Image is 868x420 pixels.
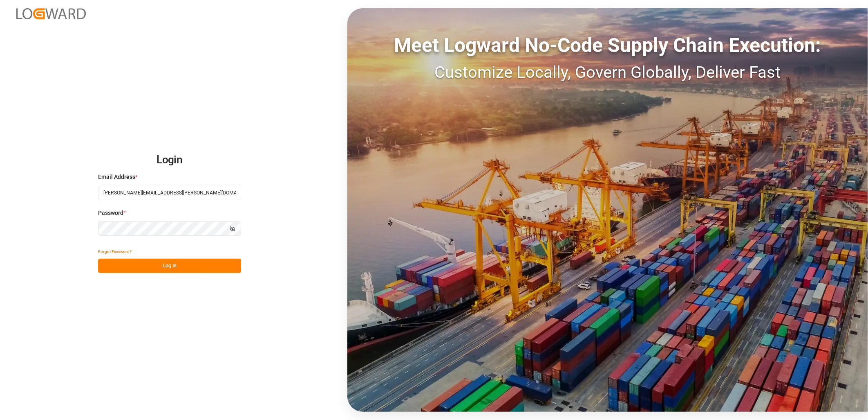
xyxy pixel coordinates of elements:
[98,147,241,173] h2: Login
[347,31,868,60] div: Meet Logward No-Code Supply Chain Execution:
[98,173,135,181] span: Email Address
[98,259,241,273] button: Log In
[98,209,123,217] span: Password
[347,60,868,85] div: Customize Locally, Govern Globally, Deliver Fast
[98,244,132,259] button: Forgot Password?
[98,186,241,200] input: Enter your email
[16,8,86,19] img: Logward_new_orange.png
